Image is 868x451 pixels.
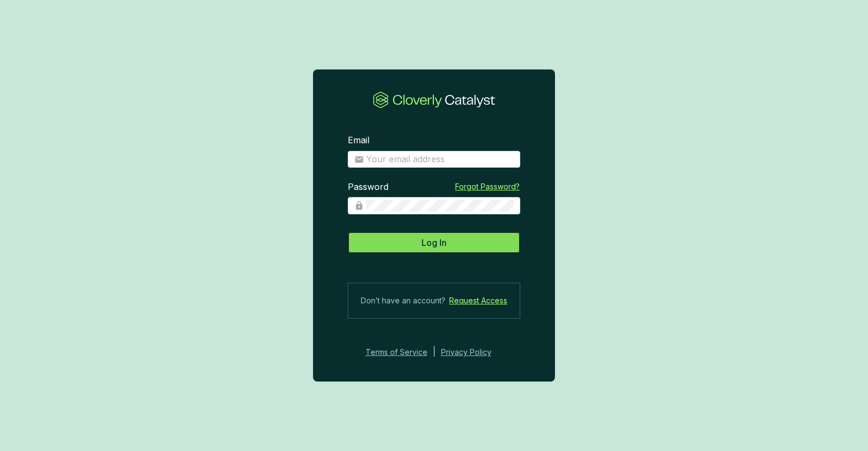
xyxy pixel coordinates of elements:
[366,154,514,166] input: Email
[441,346,506,359] a: Privacy Policy
[361,294,445,307] span: Don’t have an account?
[348,135,369,147] label: Email
[348,232,520,253] button: Log In
[366,200,514,212] input: Password
[348,181,388,193] label: Password
[362,346,427,359] a: Terms of Service
[433,346,436,359] div: |
[422,236,446,249] span: Log In
[449,294,507,307] a: Request Access
[455,181,520,192] a: Forgot Password?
